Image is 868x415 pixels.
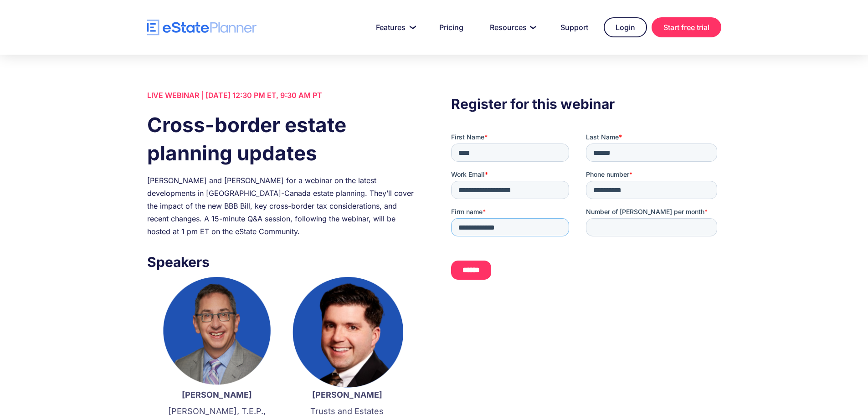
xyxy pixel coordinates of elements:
strong: [PERSON_NAME] [182,390,252,400]
h3: Speakers [147,251,417,272]
a: Pricing [428,18,474,36]
div: LIVE WEBINAR | [DATE] 12:30 PM ET, 9:30 AM PT [147,89,417,102]
h3: Register for this webinar [451,93,721,114]
iframe: Form 0 [451,133,721,287]
strong: [PERSON_NAME] [312,390,382,400]
a: Login [604,17,647,37]
div: [PERSON_NAME] and [PERSON_NAME] for a webinar on the latest developments in [GEOGRAPHIC_DATA]-Can... [147,174,417,238]
a: Start free trial [652,17,721,37]
a: Support [550,18,599,36]
h1: Cross-border estate planning updates [147,111,417,167]
a: home [147,20,257,36]
a: Features [365,18,424,36]
a: Resources [479,18,545,36]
